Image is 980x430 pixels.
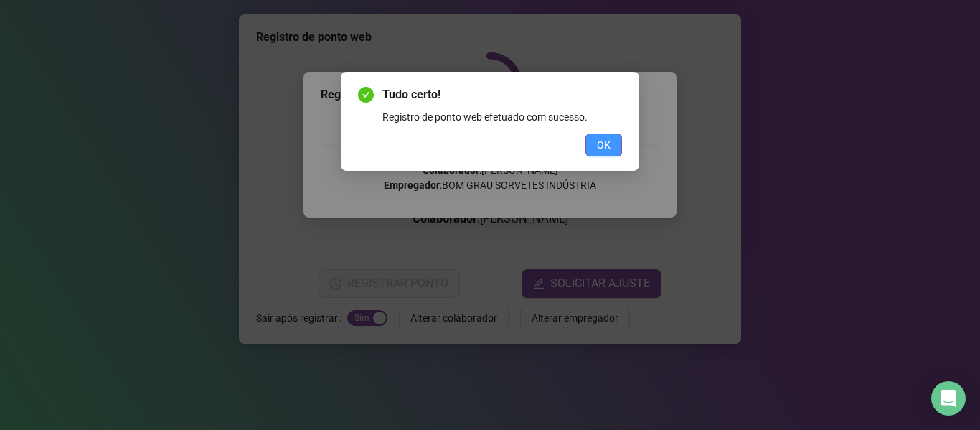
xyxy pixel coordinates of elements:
[931,381,966,416] div: Open Intercom Messenger
[585,134,622,156] button: OK
[382,86,622,103] span: Tudo certo!
[382,109,622,125] div: Registro de ponto web efetuado com sucesso.
[358,87,374,103] span: check-circle
[597,137,611,153] span: OK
